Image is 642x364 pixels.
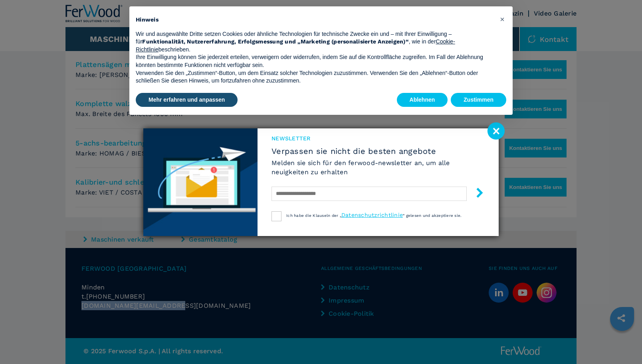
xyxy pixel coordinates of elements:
p: Ihre Einwilligung können Sie jederzeit erteilen, verweigern oder widerrufen, indem Sie auf die Ko... [136,53,493,69]
img: Newsletter image [143,128,258,236]
a: Cookie-Richtlinie [136,38,455,53]
span: “ gelesen und akzeptiere sie. [403,213,462,218]
span: Ich habe die Klauseln der „ [286,213,341,218]
h6: Melden sie sich für den ferwood-newsletter an, um alle neuigkeiten zu erhalten [271,158,485,177]
button: Ablehnen [397,93,448,107]
button: submit-button [467,185,485,203]
button: Schließen Sie diesen Hinweis [496,13,509,26]
p: Wir und ausgewählte Dritte setzen Cookies oder ähnliche Technologien für technische Zwecke ein un... [136,30,493,54]
a: Datenschutzrichtlinie [341,212,403,218]
button: Mehr erfahren und anpassen [136,93,238,107]
span: Newsletter [271,134,485,142]
strong: Funktionalität, Nutzererfahrung, Erfolgsmessung und „Marketing (personalisierte Anzeigen)“ [142,38,409,45]
button: Zustimmen [451,93,506,107]
span: × [500,14,505,24]
p: Verwenden Sie den „Zustimmen“-Button, um dem Einsatz solcher Technologien zuzustimmen. Verwenden ... [136,69,493,85]
h2: Hinweis [136,16,493,24]
span: Verpassen sie nicht die besten angebote [271,146,485,156]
